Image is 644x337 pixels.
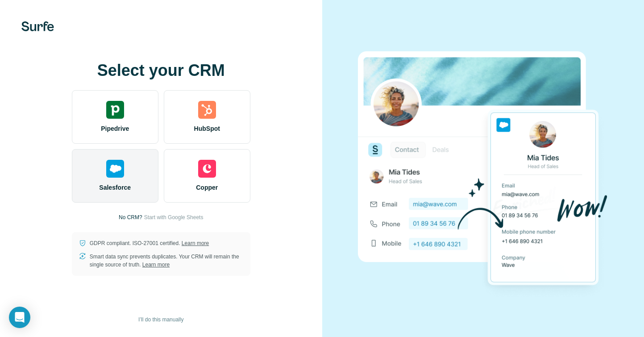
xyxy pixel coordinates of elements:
span: Copper [196,183,218,192]
button: I’ll do this manually [132,313,190,326]
div: Open Intercom Messenger [9,307,30,328]
img: pipedrive's logo [106,101,124,119]
a: Learn more [182,240,209,246]
p: GDPR compliant. ISO-27001 certified. [90,239,209,247]
a: Learn more [142,262,170,268]
span: Pipedrive [101,124,129,133]
p: No CRM? [119,213,142,221]
img: SALESFORCE image [358,36,608,301]
img: copper's logo [198,160,216,178]
span: I’ll do this manually [138,316,183,324]
img: hubspot's logo [198,101,216,119]
span: HubSpot [194,124,220,133]
button: Start with Google Sheets [144,213,204,221]
h1: Select your CRM [72,62,250,79]
img: salesforce's logo [106,160,124,178]
img: Surfe's logo [21,21,54,31]
p: Smart data sync prevents duplicates. Your CRM will remain the single source of truth. [90,253,243,269]
span: Salesforce [99,183,131,192]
